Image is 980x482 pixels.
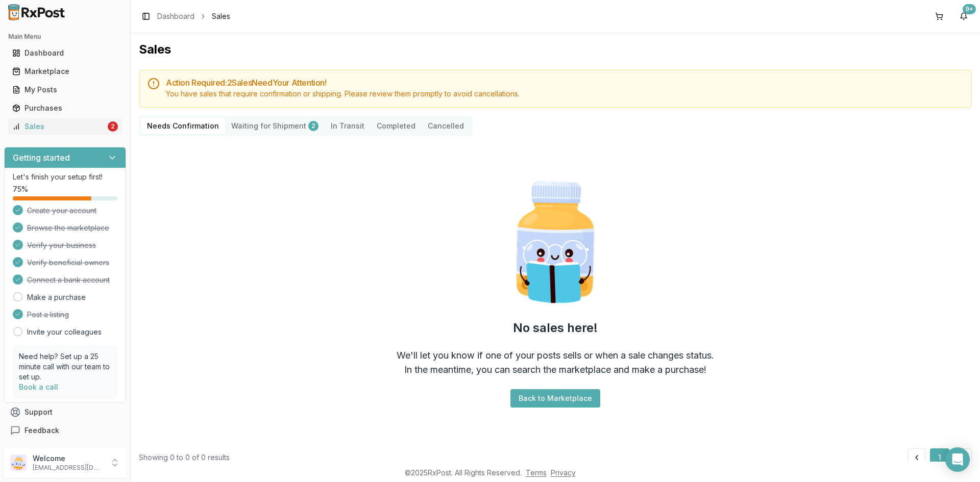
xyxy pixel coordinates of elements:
[8,44,122,62] a: Dashboard
[8,81,122,99] a: My Posts
[13,151,70,164] h3: Getting started
[8,33,122,41] h2: Main Menu
[4,82,126,98] button: My Posts
[510,389,600,408] button: Back to Marketplace
[27,292,86,302] a: Make a purchase
[4,118,126,135] button: Sales2
[963,4,976,14] div: 9+
[12,121,106,132] div: Sales
[955,8,972,24] button: 9+
[4,45,126,61] button: Dashboard
[4,403,126,421] button: Support
[157,11,230,21] nav: breadcrumb
[27,275,110,285] span: Connect a bank account
[513,320,598,336] h2: No sales here!
[13,184,28,194] span: 75 %
[27,240,96,250] span: Verify your business
[371,118,422,134] button: Completed
[397,348,714,363] div: We'll let you know if one of your posts sells or when a sale changes status.
[325,118,371,134] button: In Transit
[422,118,470,134] button: Cancelled
[490,177,621,308] img: Smart Pill Bottle
[4,100,126,116] button: Purchases
[12,85,118,95] div: My Posts
[141,118,225,134] button: Needs Confirmation
[526,468,547,477] a: Terms
[33,453,104,464] p: Welcome
[139,41,972,58] h1: Sales
[27,206,96,216] span: Create your account
[4,63,126,80] button: Marketplace
[12,66,118,77] div: Marketplace
[108,121,118,132] div: 2
[157,11,194,21] a: Dashboard
[27,327,102,337] a: Invite your colleagues
[24,425,59,436] span: Feedback
[551,468,576,477] a: Privacy
[27,223,109,233] span: Browse the marketplace
[12,48,118,58] div: Dashboard
[166,89,963,99] div: You have sales that require confirmation or shipping. Please review them promptly to avoid cancel...
[139,452,230,463] div: Showing 0 to 0 of 0 results
[12,103,118,113] div: Purchases
[404,363,706,377] div: In the meantime, you can search the marketplace and make a purchase!
[4,4,69,20] img: RxPost Logo
[8,62,122,81] a: Marketplace
[4,421,126,440] button: Feedback
[945,447,970,472] div: Open Intercom Messenger
[166,79,963,87] h5: Action Required: 2 Sale s Need Your Attention!
[212,11,230,21] span: Sales
[27,310,69,320] span: Post a listing
[8,99,122,117] a: Purchases
[8,117,122,136] a: Sales2
[19,383,58,391] a: Book a call
[930,448,949,467] button: 1
[308,121,318,131] div: 2
[27,258,109,268] span: Verify beneficial owners
[10,454,27,471] img: User avatar
[19,351,111,382] p: Need help? Set up a 25 minute call with our team to set up.
[225,118,325,134] button: Waiting for Shipment
[13,172,117,182] p: Let's finish your setup first!
[33,464,104,472] p: [EMAIL_ADDRESS][DOMAIN_NAME]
